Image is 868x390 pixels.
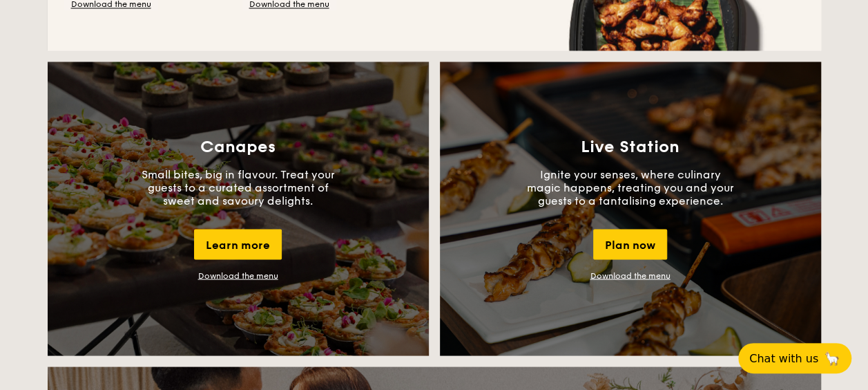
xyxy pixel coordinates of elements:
h3: Canapes [200,137,276,156]
span: 🦙 [824,351,840,366]
div: Learn more [194,229,282,259]
span: Chat with us [749,352,818,365]
div: Plan now [593,229,667,259]
h3: Live Station [581,137,679,156]
button: Chat with us🦙 [738,343,851,373]
a: Download the menu [198,270,278,280]
a: Download the menu [590,270,671,280]
p: Small bites, big in flavour. Treat your guests to a curated assortment of sweet and savoury delig... [135,167,342,207]
p: Ignite your senses, where culinary magic happens, treating you and your guests to a tantalising e... [527,167,734,207]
